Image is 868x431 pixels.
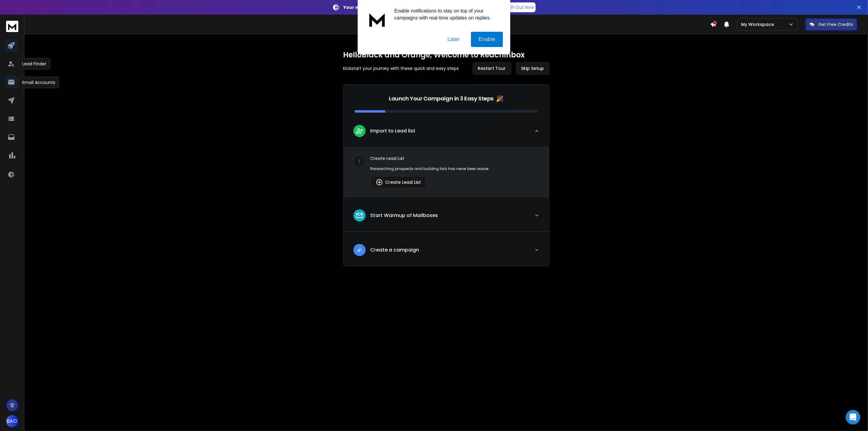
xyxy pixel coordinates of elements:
button: Enable [471,32,503,47]
p: Start Warmup of Mailboxes [371,212,438,219]
button: Skip Setup [516,62,549,74]
div: Enable notifications to stay on top of your campaigns with real-time updates on replies. [389,7,503,21]
img: lead [356,127,363,135]
button: BAO [6,415,18,427]
div: Lead Finder [18,58,50,70]
button: Later [440,32,467,47]
div: 1 [353,155,366,168]
img: lead [356,212,363,219]
p: Create a campaign [371,246,419,254]
div: Palabras clave [72,36,97,40]
img: notification icon [365,7,389,32]
p: Kickstart your journey with these quick and easy steps [343,65,459,71]
div: Dominio [32,36,47,40]
p: Create Lead List [371,155,539,161]
button: Restart Tour [473,62,511,74]
button: leadCreate a campaign [344,239,549,266]
img: tab_keywords_by_traffic_grey.svg [65,35,70,40]
p: Launch Your Campaign in 3 Easy Steps [389,94,494,103]
h1: Hello Black and Orange , Welcome to ReachInbox [343,50,549,60]
div: Dominio: [URL] [16,16,45,21]
img: lead [376,179,383,186]
div: leadImport to Lead list [344,147,549,197]
button: leadStart Warmup of Mailboxes [344,205,549,231]
img: website_grey.svg [10,16,15,21]
img: lead [356,246,363,254]
span: 🎉 [496,94,504,103]
p: Researching prospects and building lists has never been easier. [371,166,539,171]
div: Email Accounts [18,77,59,88]
div: v 4.0.25 [17,10,30,15]
p: Import to Lead list [371,127,416,135]
button: Create Lead List [371,176,426,188]
img: tab_domain_overview_orange.svg [25,35,30,40]
img: logo_orange.svg [10,10,15,15]
div: Open Intercom Messenger [846,410,860,425]
span: Skip Setup [521,65,544,71]
button: leadImport to Lead list [344,120,549,147]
